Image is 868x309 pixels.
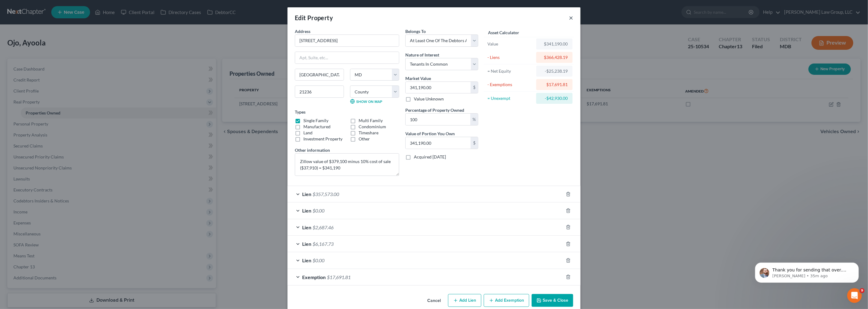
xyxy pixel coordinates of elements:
label: Types [295,109,306,115]
div: -$42,930.00 [541,95,568,101]
span: Lien [302,191,311,197]
a: Show on Map [350,99,382,104]
span: $0.00 [313,208,324,213]
span: Lien [302,208,311,213]
input: 0.00 [406,137,471,149]
button: Cancel [422,295,446,307]
label: Single Family [303,118,328,124]
div: - Liens [487,54,533,60]
label: Manufactured [303,124,331,130]
label: Asset Calculator [488,29,519,36]
button: Add Exemption [484,294,529,307]
button: Add Lien [448,294,481,307]
label: Other information [295,147,330,153]
span: Exemption [302,274,326,280]
div: $17,691.81 [541,82,568,88]
label: Value of Portion You Own [405,130,455,137]
label: Acquired [DATE] [414,154,446,160]
iframe: Intercom live chat [847,288,862,303]
span: $2,687.46 [313,224,334,230]
input: 0.00 [406,82,471,93]
div: -$25,238.19 [541,68,568,74]
label: Percentage of Property Owned [405,107,464,113]
span: 9 [860,288,865,293]
button: × [569,14,573,21]
div: - Exemptions [487,82,533,88]
label: Land [303,130,313,136]
label: Market Value [405,75,431,82]
div: $366,428.19 [541,54,568,60]
div: Value [487,41,533,47]
label: Nature of Interest [405,52,439,58]
span: $0.00 [313,257,324,263]
label: Other [359,136,370,142]
div: Edit Property [295,13,333,22]
input: Enter city... [295,69,344,81]
span: Address [295,29,310,34]
span: Belongs To [405,29,426,34]
span: $17,691.81 [327,274,351,280]
div: $ [471,137,478,149]
button: Save & Close [532,294,573,307]
span: Lien [302,241,311,247]
span: Lien [302,257,311,263]
span: $357,573.00 [313,191,339,197]
input: Enter address... [295,35,399,46]
input: Apt, Suite, etc... [295,52,399,64]
div: = Unexempt [487,95,533,101]
div: $ [471,82,478,93]
label: Timeshare [359,130,378,136]
label: Condominium [359,124,386,130]
iframe: Intercom notifications message [746,250,868,293]
label: Value Unknown [414,96,444,102]
div: = Net Equity [487,68,533,74]
input: Enter zip... [295,85,344,98]
div: % [470,114,478,125]
label: Multi Family [359,118,383,124]
span: Lien [302,224,311,230]
input: 0.00 [406,114,470,125]
div: $341,190.00 [541,41,568,47]
span: $6,167.73 [313,241,334,247]
label: Investment Property [303,136,342,142]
